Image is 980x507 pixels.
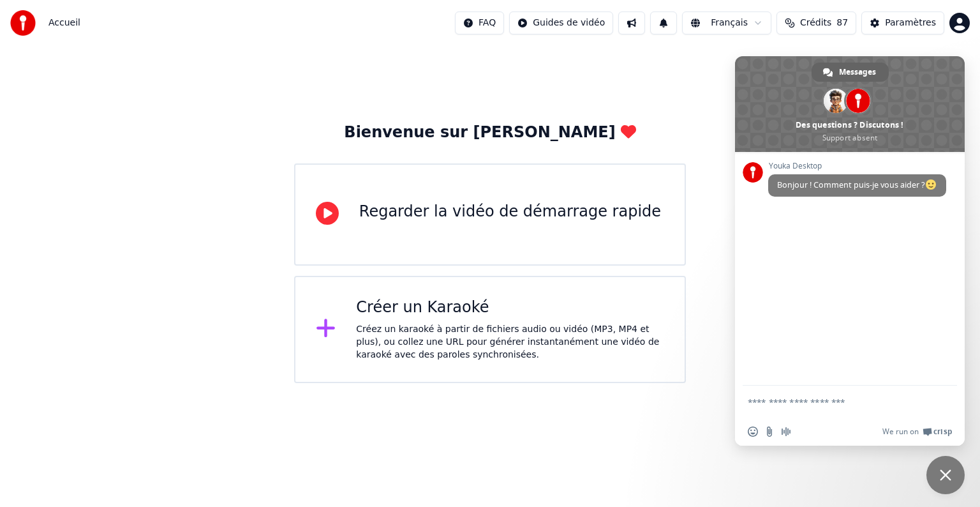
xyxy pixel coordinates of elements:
[359,202,661,222] div: Regarder la vidéo de démarrage rapide
[768,162,946,170] span: Youka Desktop
[836,17,848,29] span: 87
[764,427,775,437] span: Envoyer un fichier
[748,427,758,437] span: Insérer un emoji
[885,17,936,29] div: Paramètres
[882,427,919,437] span: We run on
[926,456,965,494] a: Fermer le chat
[776,11,856,34] button: Crédits87
[344,123,635,143] div: Bienvenue sur [PERSON_NAME]
[48,17,80,29] nav: breadcrumb
[800,17,831,29] span: Crédits
[781,427,791,437] span: Message audio
[356,323,664,361] div: Créez un karaoké à partir de fichiers audio ou vidéo (MP3, MP4 et plus), ou collez une URL pour g...
[933,427,952,437] span: Crisp
[777,179,937,190] span: Bonjour ! Comment puis-je vous aider ?
[356,298,664,318] div: Créer un Karaoké
[455,11,504,34] button: FAQ
[48,17,80,29] span: Accueil
[882,427,952,437] a: We run onCrisp
[839,63,876,82] span: Messages
[509,11,613,34] button: Guides de vidéo
[812,63,889,82] a: Messages
[10,10,36,36] img: youka
[861,11,944,34] button: Paramètres
[748,386,926,418] textarea: Entrez votre message...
